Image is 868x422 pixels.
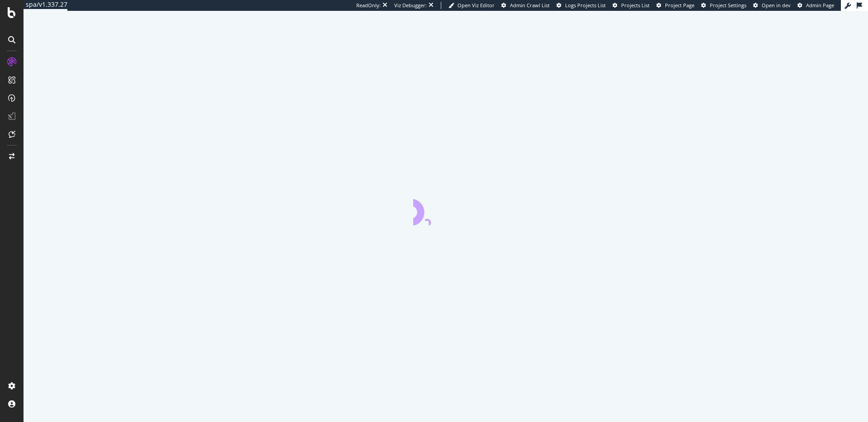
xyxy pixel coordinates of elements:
div: animation [413,193,478,225]
a: Admin Page [797,2,834,9]
div: ReadOnly: [356,2,381,9]
span: Open Viz Editor [458,2,495,9]
a: Open Viz Editor [448,2,495,9]
div: Viz Debugger: [394,2,427,9]
span: Project Settings [710,2,746,9]
span: Projects List [621,2,650,9]
span: Admin Page [806,2,834,9]
span: Open in dev [762,2,791,9]
a: Project Settings [701,2,746,9]
span: Admin Crawl List [510,2,550,9]
a: Logs Projects List [557,2,606,9]
a: Project Page [656,2,694,9]
a: Projects List [613,2,650,9]
a: Open in dev [753,2,791,9]
a: Admin Crawl List [501,2,550,9]
span: Logs Projects List [565,2,606,9]
span: Project Page [665,2,694,9]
